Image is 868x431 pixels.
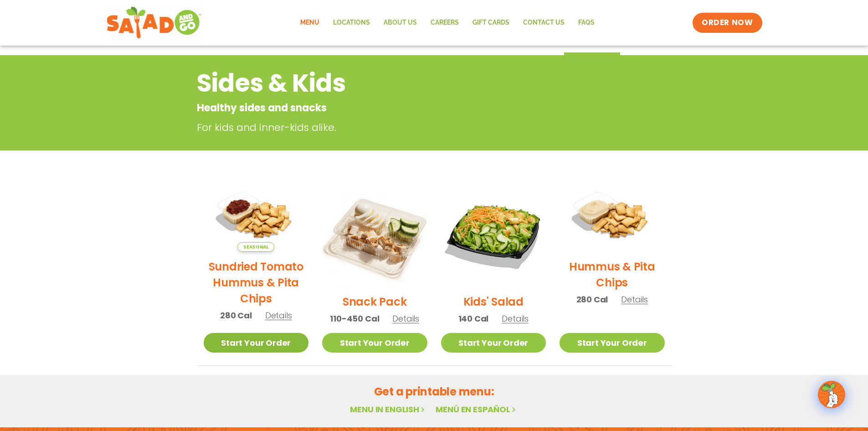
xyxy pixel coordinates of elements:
[502,313,529,324] span: Details
[204,182,309,252] img: Product photo for Sundried Tomato Hummus & Pita Chips
[458,312,489,325] span: 140 Cal
[560,259,665,291] h2: Hummus & Pita Chips
[466,12,516,33] a: GIFT CARDS
[322,333,427,353] a: Start Your Order
[322,182,427,287] img: Product photo for Snack Pack
[819,382,844,407] img: wpChatIcon
[197,120,602,135] p: For kids and inner-kids alike.
[204,333,309,353] a: Start Your Order
[326,12,377,33] a: Locations
[343,294,407,310] h2: Snack Pack
[237,242,274,252] span: Seasonal
[441,333,546,353] a: Start Your Order
[571,12,601,33] a: FAQs
[204,259,309,306] h2: Sundried Tomato Hummus & Pita Chips
[516,12,571,33] a: Contact Us
[197,100,598,115] p: Healthy sides and snacks
[265,310,292,321] span: Details
[436,404,518,415] a: Menú en español
[392,313,419,324] span: Details
[350,404,426,415] a: Menu in English
[197,384,672,400] h2: Get a printable menu:
[702,17,753,28] span: ORDER NOW
[106,5,202,41] img: new-SAG-logo-768×292
[441,182,546,287] img: Product photo for Kids’ Salad
[197,65,598,102] h2: Sides & Kids
[330,312,379,325] span: 110-450 Cal
[560,182,665,252] img: Product photo for Hummus & Pita Chips
[424,12,466,33] a: Careers
[560,333,665,353] a: Start Your Order
[293,12,326,33] a: Menu
[220,309,252,322] span: 280 Cal
[621,294,648,305] span: Details
[377,12,424,33] a: About Us
[463,294,524,310] h2: Kids' Salad
[293,12,601,33] nav: Menu
[693,13,762,33] a: ORDER NOW
[576,293,608,306] span: 280 Cal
